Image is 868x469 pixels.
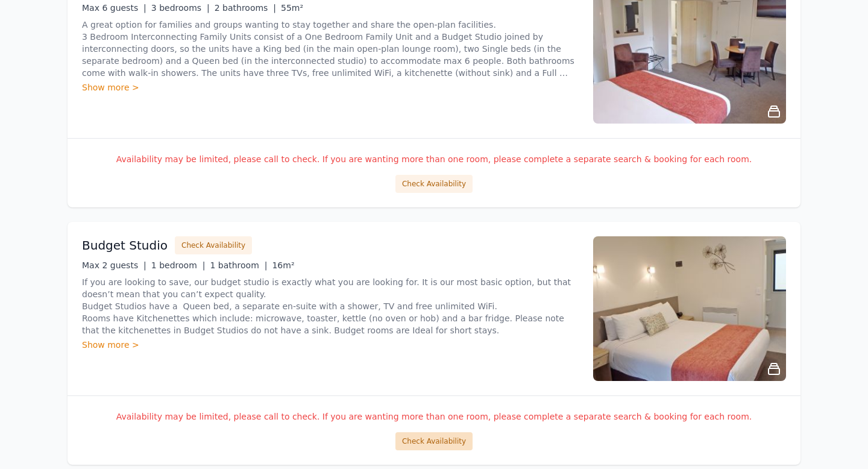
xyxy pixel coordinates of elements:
[82,3,146,13] span: Max 6 guests |
[175,236,252,254] button: Check Availability
[82,260,146,270] span: Max 2 guests |
[82,81,579,93] div: Show more >
[272,260,294,270] span: 16m²
[82,19,579,79] p: A great option for families and groups wanting to stay together and share the open-plan facilitie...
[151,3,210,13] span: 3 bedrooms |
[395,432,473,450] button: Check Availability
[151,260,206,270] span: 1 bedroom |
[82,237,168,254] h3: Budget Studio
[395,175,473,193] button: Check Availability
[82,411,786,423] p: Availability may be limited, please call to check. If you are wanting more than one room, please ...
[82,276,579,336] p: If you are looking to save, our budget studio is exactly what you are looking for. It is our most...
[82,153,786,165] p: Availability may be limited, please call to check. If you are wanting more than one room, please ...
[82,339,579,351] div: Show more >
[210,260,267,270] span: 1 bathroom |
[281,3,303,13] span: 55m²
[215,3,276,13] span: 2 bathrooms |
